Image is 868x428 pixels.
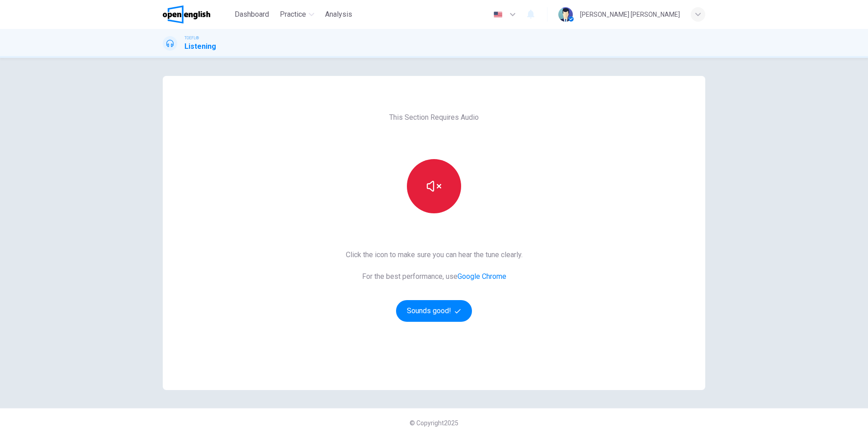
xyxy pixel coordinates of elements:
[458,272,506,281] a: Google Chrome
[231,6,273,23] button: Dashboard
[346,271,523,282] span: For the best performance, use
[184,41,216,52] h1: Listening
[396,300,472,322] button: Sounds good!
[389,112,479,123] span: This Section Requires Audio
[163,5,210,24] img: OpenEnglish logo
[163,5,231,24] a: OpenEnglish logo
[558,7,573,22] img: Profile picture
[492,11,504,18] img: en
[276,6,318,23] button: Practice
[321,6,356,23] button: Analysis
[410,419,458,427] span: © Copyright 2025
[325,9,352,20] span: Analysis
[346,249,523,260] span: Click the icon to make sure you can hear the tune clearly.
[235,9,269,20] span: Dashboard
[580,9,680,20] div: [PERSON_NAME] [PERSON_NAME]
[184,35,199,41] span: TOEFL®
[280,9,306,20] span: Practice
